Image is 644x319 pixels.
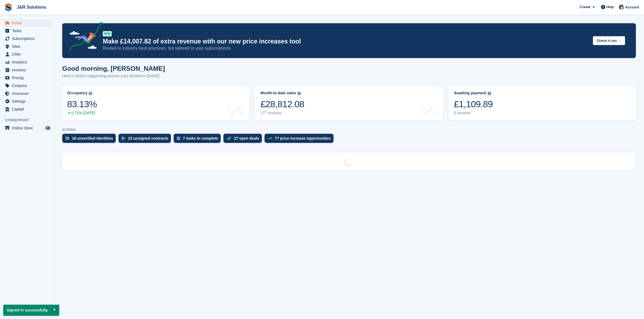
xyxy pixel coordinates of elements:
[103,45,589,51] p: Rooted in industry best practices, but tailored to your subscriptions.
[3,74,51,82] a: menu
[4,3,12,11] img: stora-icon-8386f47178a22dfd0bd8f6a31ec36ba5ce8667c1dd55bd0f319d3a0aa187defe.svg
[454,91,486,95] div: Awaiting payment
[12,19,44,27] span: Home
[128,136,169,140] div: 23 unsigned contracts
[12,58,44,66] span: Analytics
[3,124,51,132] a: menu
[62,134,118,146] a: 18 unverified identities
[72,136,113,140] div: 18 unverified identities
[234,136,259,140] div: 27 open deals
[103,38,589,45] p: Make £14,007.82 of extra revenue with our new price increases tool
[260,111,304,115] div: 177 invoices
[65,137,69,140] img: verify_identity-adf6edd0f0f0b5bbfe63781bf79b02c33cf7c696d77639b501bdc392416b5a36.svg
[67,99,97,110] div: 83.13%
[3,27,51,35] a: menu
[454,99,493,110] div: £1,109.89
[174,134,223,146] a: 7 tasks to complete
[606,4,614,10] span: Help
[62,86,250,120] a: Occupancy 83.13% 0.71% [DATE]
[12,105,44,113] span: Capital
[625,5,639,10] span: Account
[593,36,625,45] button: Check it out →
[12,66,44,74] span: Invoices
[255,86,443,120] a: Month-to-date sales £28,812.08 177 invoices
[67,111,97,115] div: 0.71% [DATE]
[15,3,48,12] a: J&R Solutions
[65,22,103,53] img: price-adjustments-announcement-icon-8257ccfd72463d97f412b2fc003d46551f7dbcb40ab6d574587a9cd5c0d94...
[67,91,87,95] div: Occupancy
[488,92,491,95] img: icon-info-grey-7440780725fd019a000dd9b08b2336e03edf1995a4989e88bcd33f0948082b44.svg
[268,137,272,140] img: price_increase_opportunities-93ffe204e8149a01c8c9dc8f82e8f89637d9d84a8eef4429ea346261dce0b2c0.svg
[580,4,590,10] span: Create
[177,137,180,140] img: task-75834270c22a3079a89374b754ae025e5fb1db73e45f91037f5363f120a921f8.svg
[12,124,44,132] span: Online Store
[265,134,336,146] a: 77 price increase opportunities
[5,117,54,123] span: Storefront
[3,305,59,316] p: Signed in successfully.
[12,35,44,42] span: Subscriptions
[454,111,493,115] div: 5 invoices
[3,35,51,42] a: menu
[62,65,165,72] h1: Good morning, [PERSON_NAME]
[227,136,231,140] img: deal-1b604bf984904fb50ccaf53a9ad4b4a5d6e5aea283cecdc64d6e3604feb123c2.svg
[12,51,44,58] span: CRM
[3,19,51,27] a: menu
[62,73,165,79] p: Here's what's happening across your business [DATE]
[3,82,51,89] a: menu
[62,128,636,132] p: ACTIONS
[223,134,265,146] a: 27 open deals
[103,31,112,36] div: NEW
[183,136,218,140] div: 7 tasks to complete
[12,74,44,82] span: Pricing
[275,136,331,140] div: 77 price increase opportunities
[619,4,624,10] img: Steve Revell
[89,92,92,95] img: icon-info-grey-7440780725fd019a000dd9b08b2336e03edf1995a4989e88bcd33f0948082b44.svg
[3,66,51,74] a: menu
[448,86,636,120] a: Awaiting payment £1,109.89 5 invoices
[3,98,51,105] a: menu
[12,98,44,105] span: Settings
[298,92,301,95] img: icon-info-grey-7440780725fd019a000dd9b08b2336e03edf1995a4989e88bcd33f0948082b44.svg
[260,99,304,110] div: £28,812.08
[12,82,44,89] span: Coupons
[12,43,44,50] span: Sites
[3,43,51,50] a: menu
[12,90,44,97] span: Insurance
[122,137,126,140] img: contract_signature_icon-13c848040528278c33f63329250d36e43548de30e8caae1d1a13099fd9432cc5.svg
[3,105,51,113] a: menu
[3,90,51,97] a: menu
[3,51,51,58] a: menu
[260,91,296,95] div: Month-to-date sales
[12,27,44,35] span: Tasks
[3,58,51,66] a: menu
[118,134,174,146] a: 23 unsigned contracts
[45,125,51,131] a: Preview store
